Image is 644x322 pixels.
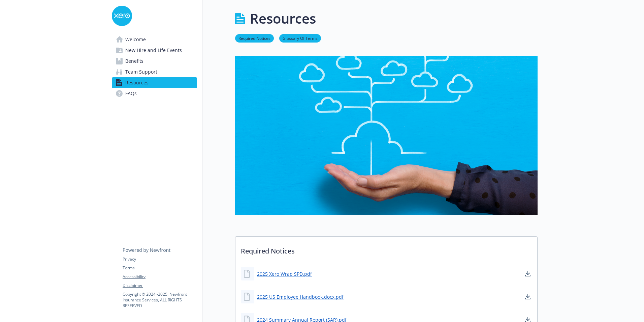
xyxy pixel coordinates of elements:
[125,45,182,56] span: New Hire and Life Events
[257,293,344,300] a: 2025 US Employee Handbook.docx.pdf
[125,77,149,88] span: Resources
[123,274,197,280] a: Accessibility
[235,35,274,41] a: Required Notices
[125,88,137,99] span: FAQs
[112,88,197,99] a: FAQs
[524,293,532,301] a: download document
[112,34,197,45] a: Welcome
[112,77,197,88] a: Resources
[235,56,538,215] img: resources page banner
[112,56,197,66] a: Benefits
[250,8,316,29] h1: Resources
[235,237,537,262] p: Required Notices
[112,66,197,77] a: Team Support
[125,56,143,66] span: Benefits
[279,35,321,41] a: Glossary Of Terms
[125,34,146,45] span: Welcome
[524,270,532,278] a: download document
[125,66,157,77] span: Team Support
[123,291,197,308] p: Copyright © 2024 - 2025 , Newfront Insurance Services, ALL RIGHTS RESERVED
[123,283,197,289] a: Disclaimer
[112,45,197,56] a: New Hire and Life Events
[123,265,197,271] a: Terms
[257,270,312,277] a: 2025 Xero Wrap SPD.pdf
[123,256,197,262] a: Privacy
